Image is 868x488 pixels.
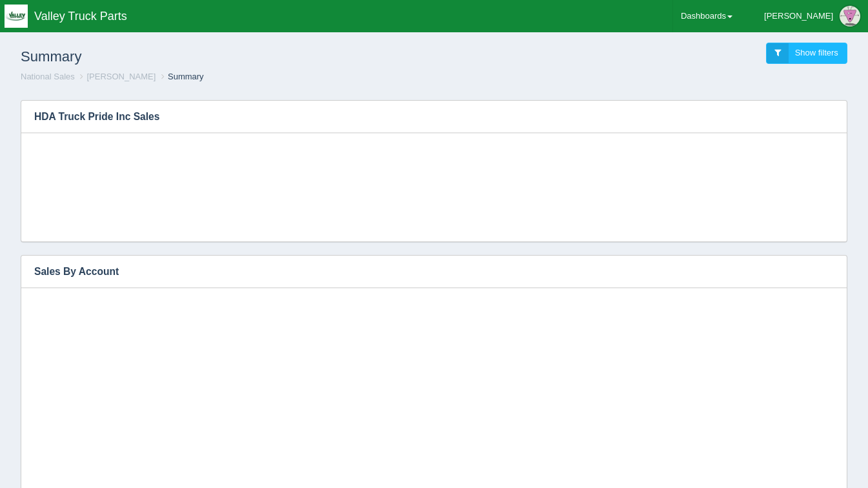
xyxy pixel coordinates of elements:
[795,48,838,57] span: Show filters
[21,43,434,71] h1: Summary
[21,256,827,288] h3: Sales By Account
[840,6,860,26] img: Profile Picture
[21,101,827,133] h3: HDA Truck Pride Inc Sales
[766,43,847,64] a: Show filters
[5,5,28,28] img: q1blfpkbivjhsugxdrfq.png
[34,10,127,23] span: Valley Truck Parts
[21,72,75,81] a: National Sales
[86,72,156,81] a: [PERSON_NAME]
[158,71,204,83] li: Summary
[764,3,833,29] div: [PERSON_NAME]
